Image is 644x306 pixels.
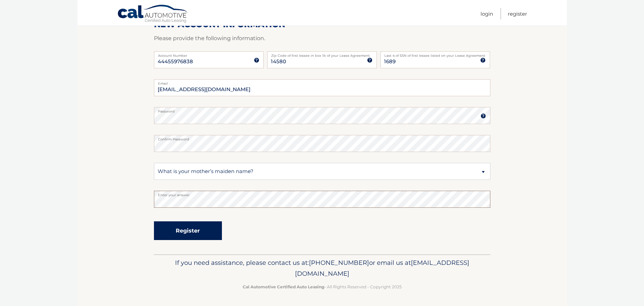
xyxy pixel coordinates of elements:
[267,51,377,57] label: Zip Code of first lessee in box 1b of your Lease Agreement
[508,8,527,19] a: Register
[267,51,377,68] input: Zip Code
[154,135,490,140] label: Confirm Password
[154,191,490,196] label: Enter your answer
[154,51,264,57] label: Account Number
[158,283,486,290] p: - All Rights Reserved - Copyright 2025
[380,51,490,68] input: SSN or EIN (last 4 digits only)
[380,51,490,57] label: Last 4 of SSN of first lessee listed on your Lease Agreement
[367,57,372,63] img: tooltip.svg
[117,4,189,24] a: Cal Automotive
[309,259,369,267] span: [PHONE_NUMBER]
[154,34,490,43] p: Please provide the following information.
[154,51,264,68] input: Account Number
[154,221,222,240] button: Register
[295,259,469,277] span: [EMAIL_ADDRESS][DOMAIN_NAME]
[481,113,486,119] img: tooltip.svg
[243,284,324,289] strong: Cal Automotive Certified Auto Leasing
[158,257,486,279] p: If you need assistance, please contact us at: or email us at
[154,79,490,85] label: Email
[480,57,486,63] img: tooltip.svg
[481,8,493,19] a: Login
[154,79,490,96] input: Email
[154,107,490,113] label: Password
[254,57,259,63] img: tooltip.svg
